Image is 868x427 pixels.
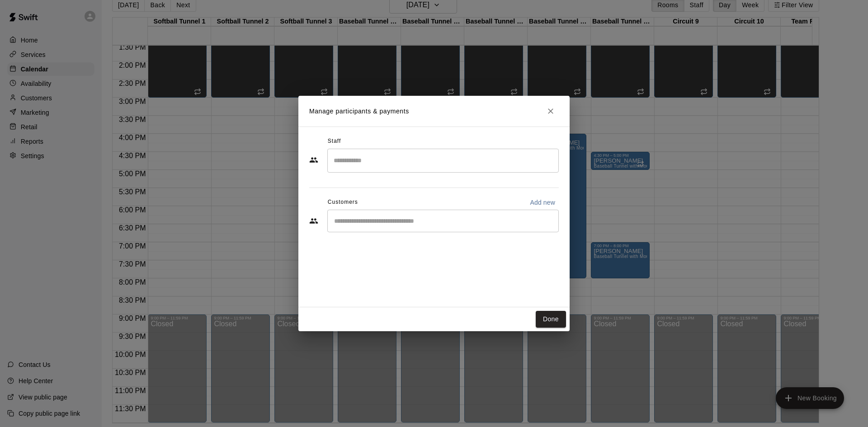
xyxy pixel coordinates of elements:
[327,210,559,232] div: Start typing to search customers...
[536,311,566,328] button: Done
[309,155,318,164] svg: Staff
[542,103,559,119] button: Close
[309,216,318,225] svg: Customers
[526,195,559,210] button: Add new
[328,134,341,149] span: Staff
[328,195,358,210] span: Customers
[309,107,409,116] p: Manage participants & payments
[530,198,555,207] p: Add new
[327,149,559,173] div: Search staff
